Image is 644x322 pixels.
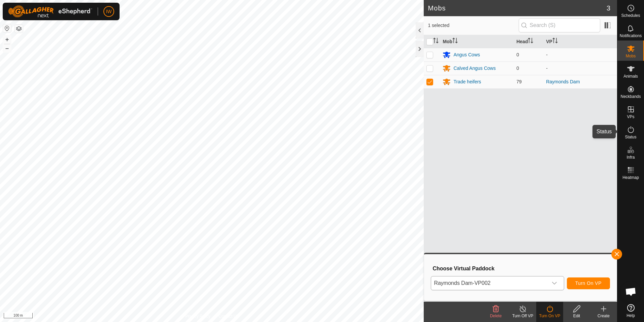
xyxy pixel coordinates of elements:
div: Trade heifers [453,78,481,85]
div: Create [590,313,617,319]
span: Help [626,314,635,318]
span: Status [625,135,636,139]
span: Animals [623,74,638,78]
p-sorticon: Activate to sort [433,39,439,44]
div: Open chat [621,281,641,302]
button: + [3,35,11,44]
div: dropdown trigger [548,276,561,290]
span: 1 selected [428,22,518,29]
button: – [3,44,11,52]
span: 79 [516,79,522,84]
a: Help [617,301,644,320]
span: Notifications [620,34,642,38]
span: Heatmap [622,176,639,180]
p-sorticon: Activate to sort [552,39,558,44]
div: Edit [563,313,590,319]
button: Reset Map [3,24,11,32]
p-sorticon: Activate to sort [452,39,458,44]
th: VP [543,35,617,48]
a: Raymonds Dam [546,79,580,84]
div: Turn Off VP [509,313,536,319]
td: - [543,48,617,61]
span: 3 [607,3,610,13]
td: - [543,61,617,75]
span: 0 [516,65,519,71]
span: Mobs [626,54,636,58]
button: Turn On VP [567,277,610,289]
span: 0 [516,52,519,57]
img: Gallagher Logo [8,5,92,18]
div: Calved Angus Cows [453,65,495,72]
span: Raymonds Dam-VP002 [431,276,547,290]
div: Angus Cows [453,51,480,58]
span: Neckbands [620,95,641,99]
span: Turn On VP [575,280,602,286]
div: Turn On VP [536,313,563,319]
th: Mob [440,35,514,48]
span: VPs [627,115,634,119]
a: Contact Us [219,313,238,319]
th: Head [514,35,543,48]
span: Delete [490,314,502,318]
span: IW [106,8,111,15]
p-sorticon: Activate to sort [528,39,533,44]
input: Search (S) [519,18,600,32]
a: Privacy Policy [185,313,211,319]
button: Map Layers [15,25,23,33]
span: Schedules [621,14,640,18]
span: Infra [626,155,635,159]
h3: Choose Virtual Paddock [432,265,610,272]
h2: Mobs [428,4,606,12]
